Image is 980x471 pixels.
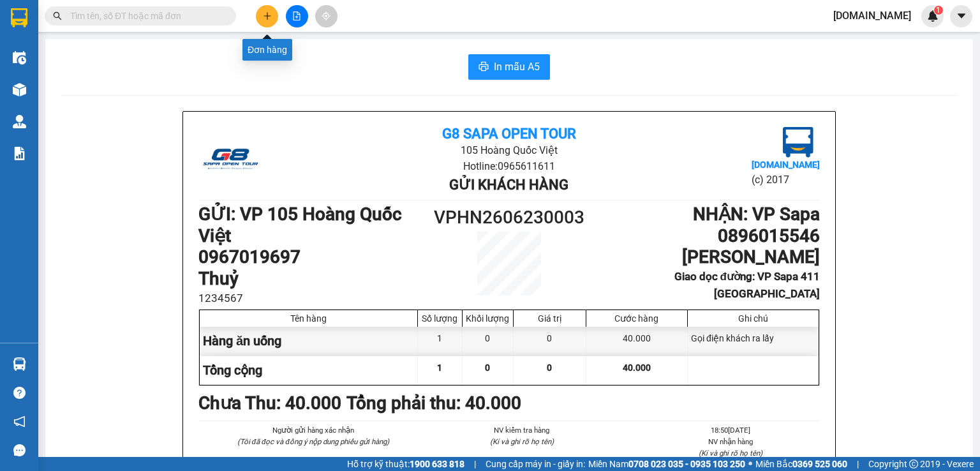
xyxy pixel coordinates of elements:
span: Hỗ trợ kỹ thuật: [347,457,464,471]
img: logo.jpg [198,127,262,191]
span: In mẫu A5 [494,59,540,75]
input: Tìm tên, số ĐT hoặc mã đơn [70,9,221,23]
li: 18:50[DATE] [642,424,820,436]
div: Tên hàng [203,313,414,324]
span: notification [13,415,26,428]
span: Miền Nam [588,457,745,471]
span: printer [479,61,489,73]
span: caret-down [956,10,967,22]
b: Chưa Thu : 40.000 [198,392,341,414]
span: plus [263,11,272,20]
span: Miền Bắc [755,457,847,471]
img: warehouse-icon [13,51,26,64]
b: GỬI : VP 105 Hoàng Quốc Việt [198,204,402,246]
span: file-add [292,11,301,20]
sup: 1 [934,6,943,15]
i: (Kí và ghi rõ họ tên) [490,437,554,446]
img: warehouse-icon [13,115,26,128]
i: (Tôi đã đọc và đồng ý nộp dung phiếu gửi hàng) [237,437,389,446]
span: ⚪️ [748,461,752,467]
div: Khối lượng [466,313,510,324]
b: NHẬN : VP Sapa [693,204,820,225]
div: 0 [514,327,586,355]
b: Giao dọc đường: VP Sapa 411 [GEOGRAPHIC_DATA] [674,270,820,300]
img: logo-vxr [11,8,27,27]
h1: VPHN2606230003 [431,204,587,232]
i: (Kí và ghi rõ họ tên) [699,449,762,458]
div: Hàng ăn uống [200,327,418,355]
div: Gọi điện khách ra lấy [688,327,819,355]
span: 0 [485,363,490,373]
button: printerIn mẫu A5 [468,54,550,80]
button: aim [315,5,338,27]
span: Tổng cộng [203,363,262,378]
img: warehouse-icon [13,83,26,96]
span: message [13,444,26,456]
b: G8 SAPA OPEN TOUR [442,126,576,142]
div: Đơn hàng [242,39,292,61]
img: solution-icon [13,147,26,160]
span: | [474,457,476,471]
span: 0 [547,363,552,373]
div: Số lượng [421,313,459,324]
li: Người gửi hàng xác nhận [224,424,402,436]
b: Gửi khách hàng [449,177,568,193]
div: 0 [463,327,514,355]
span: 1 [936,6,940,15]
li: 105 Hoàng Quốc Việt [302,142,716,158]
button: file-add [286,5,308,27]
strong: 0708 023 035 - 0935 103 250 [628,459,745,469]
h1: [PERSON_NAME] [587,246,820,268]
span: [DOMAIN_NAME] [823,8,921,24]
li: Hotline: 0965611611 [302,158,716,174]
span: Cung cấp máy in - giấy in: [486,457,585,471]
span: 40.000 [623,363,651,373]
li: (c) 2017 [752,172,820,188]
img: logo.jpg [783,127,813,158]
div: Ghi chú [691,313,815,324]
img: warehouse-icon [13,357,26,371]
h1: Thuỷ [198,268,431,290]
div: Cước hàng [590,313,684,324]
strong: 1900 633 818 [410,459,464,469]
span: search [53,11,62,20]
button: caret-down [950,5,972,27]
li: NV nhận hàng [642,436,820,447]
b: [DOMAIN_NAME] [752,160,820,170]
h1: 0896015546 [587,225,820,247]
h1: 0967019697 [198,246,431,268]
span: question-circle [13,387,26,399]
div: 1 [418,327,463,355]
span: copyright [909,460,918,468]
span: 1 [437,363,442,373]
div: 40.000 [586,327,688,355]
button: plus [256,5,278,27]
strong: 0369 525 060 [792,459,847,469]
img: icon-new-feature [927,10,939,22]
div: Giá trị [517,313,583,324]
li: 1234567 [198,290,431,307]
li: NV kiểm tra hàng [433,424,611,436]
span: | [857,457,859,471]
b: Tổng phải thu: 40.000 [346,392,521,414]
span: aim [322,11,330,20]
